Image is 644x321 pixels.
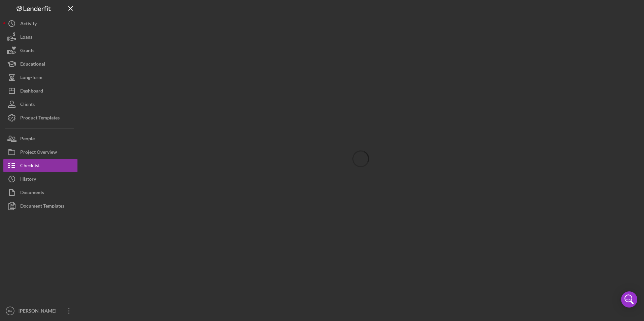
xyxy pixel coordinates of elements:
button: Educational [3,57,77,71]
div: People [20,132,35,147]
div: Dashboard [20,84,43,99]
div: Product Templates [20,111,60,126]
button: Project Overview [3,145,77,159]
button: Clients [3,98,77,111]
text: FA [8,309,12,313]
div: History [20,172,36,187]
div: Documents [20,186,44,201]
div: [PERSON_NAME] [17,304,61,319]
div: Project Overview [20,145,57,160]
button: People [3,132,77,145]
div: Long-Term [20,71,42,86]
div: Grants [20,44,34,59]
button: Document Templates [3,199,77,213]
button: Checklist [3,159,77,172]
button: Long-Term [3,71,77,84]
button: Documents [3,186,77,199]
button: Grants [3,44,77,57]
div: Educational [20,57,45,72]
button: FA[PERSON_NAME] [3,304,77,318]
button: Dashboard [3,84,77,98]
div: Open Intercom Messenger [621,291,637,308]
button: Loans [3,30,77,44]
div: Loans [20,30,32,45]
button: History [3,172,77,186]
div: Document Templates [20,199,64,214]
div: Checklist [20,159,40,174]
div: Clients [20,98,35,113]
div: Activity [20,17,37,32]
button: Product Templates [3,111,77,124]
button: Activity [3,17,77,30]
